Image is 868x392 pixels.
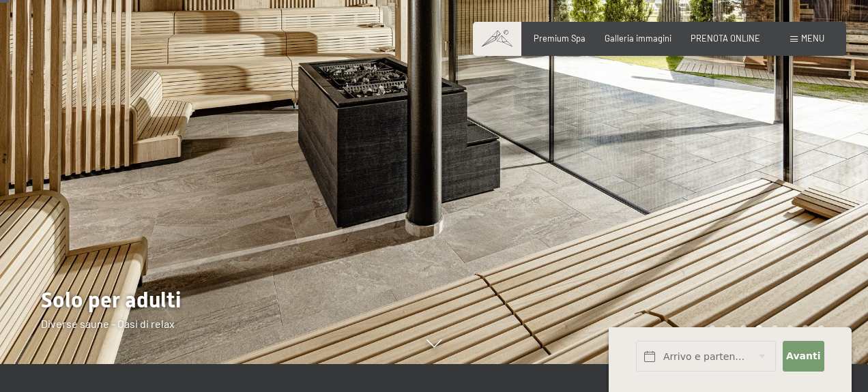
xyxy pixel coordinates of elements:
[802,325,809,331] div: Carousel Page 7
[705,325,824,331] div: Carousel Pagination
[756,325,762,331] div: Carousel Page 4 (Current Slide)
[786,350,820,363] span: Avanti
[783,341,825,372] button: Avanti
[691,33,760,44] a: PRENOTA ONLINE
[605,33,671,44] a: Galleria immagini
[818,325,824,331] div: Carousel Page 8
[725,325,731,331] div: Carousel Page 2
[534,33,585,44] a: Premium Spa
[801,33,824,44] span: Menu
[772,325,778,331] div: Carousel Page 5
[710,325,716,331] div: Carousel Page 1
[787,325,794,331] div: Carousel Page 6
[740,325,747,331] div: Carousel Page 3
